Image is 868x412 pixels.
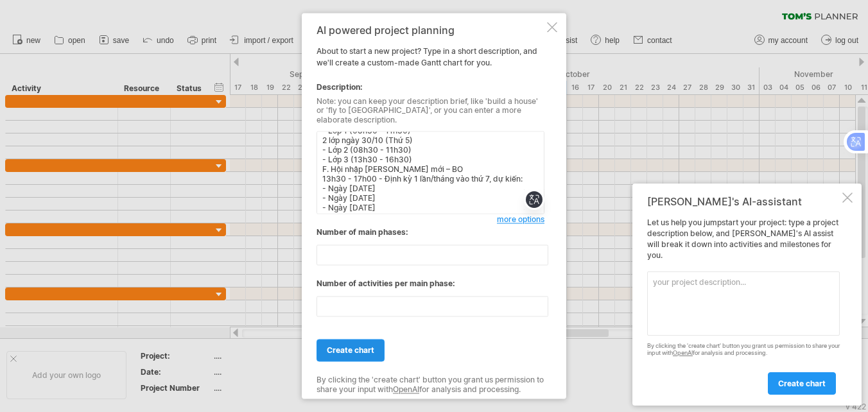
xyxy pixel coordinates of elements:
[317,97,544,124] div: Note: you can keep your description brief, like 'build a house' or 'fly to [GEOGRAPHIC_DATA]', or...
[327,346,374,356] span: create chart
[768,372,836,395] a: create chart
[317,82,544,93] div: Description:
[317,376,544,395] div: By clicking the 'create chart' button you grant us permission to share your input with for analys...
[647,343,840,357] div: By clicking the 'create chart' button you grant us permission to share your input with for analys...
[317,227,544,239] div: Number of main phases:
[647,218,840,394] div: Let us help you jumpstart your project: type a project description below, and [PERSON_NAME]'s AI ...
[497,214,544,226] a: more options
[393,384,419,394] a: OpenAI
[497,215,544,225] span: more options
[647,195,840,208] div: [PERSON_NAME]'s AI-assistant
[317,339,385,362] a: create chart
[317,24,544,387] div: About to start a new project? Type in a short description, and we'll create a custom-made Gantt c...
[673,349,693,356] a: OpenAI
[778,379,826,388] span: create chart
[317,24,544,36] div: AI powered project planning
[317,279,544,290] div: Number of activities per main phase:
